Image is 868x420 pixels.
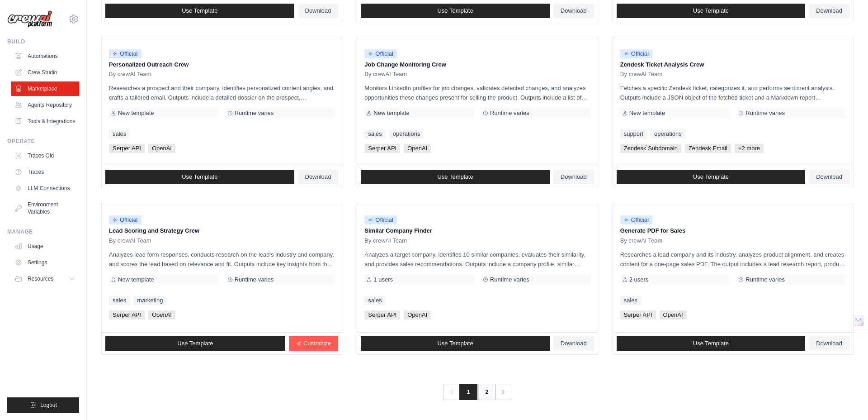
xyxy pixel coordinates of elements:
a: LLM Connections [11,181,79,196]
a: Crew Studio [11,65,79,80]
span: Use Template [177,340,213,347]
span: Runtime varies [745,276,785,283]
p: Analyzes a target company, identifies 10 similar companies, evaluates their similarity, and provi... [364,250,590,269]
a: Usage [11,239,79,253]
span: By crewAI Team [364,71,407,78]
span: Use Template [182,7,217,14]
span: Download [561,7,587,14]
span: Download [816,7,842,14]
span: Use Template [437,173,473,181]
a: Use Template [361,170,550,184]
p: Lead Scoring and Strategy Crew [109,226,335,235]
p: Personalized Outreach Crew [109,60,335,69]
span: 2 users [629,276,649,283]
a: Use Template [617,4,806,18]
a: Tools & Integrations [11,114,79,129]
span: Runtime varies [235,276,274,283]
a: Use Template [361,336,550,351]
a: Use Template [105,336,285,351]
span: By crewAI Team [620,71,663,78]
span: Use Template [693,340,729,347]
a: operations [651,129,685,138]
span: Runtime varies [235,110,274,117]
a: Download [298,170,339,184]
span: Runtime varies [490,276,529,283]
a: Download [553,336,594,351]
span: OpenAI [404,310,431,320]
p: Fetches a specific Zendesk ticket, categorizes it, and performs sentiment analysis. Outputs inclu... [620,83,846,102]
span: Official [364,49,397,58]
p: Generate PDF for Sales [620,226,846,235]
a: sales [364,296,385,305]
a: sales [364,129,385,138]
img: Logo [7,10,52,28]
p: Researches a lead company and its industry, analyzes product alignment, and creates content for a... [620,250,846,269]
span: Zendesk Subdomain [620,144,681,153]
span: New template [629,110,665,117]
span: Use Template [437,7,473,14]
span: Official [620,49,653,58]
a: Download [553,170,594,184]
a: Automations [11,49,79,63]
button: Resources [11,272,79,286]
a: Download [809,336,849,351]
span: Download [305,7,331,14]
a: Traces Old [11,148,79,163]
span: Download [561,173,587,181]
a: Use Template [105,170,294,184]
span: Serper API [364,310,400,320]
div: Operate [7,138,79,145]
span: Runtime varies [490,110,529,117]
span: Customize [303,340,331,347]
a: Marketplace [11,81,79,96]
span: Use Template [693,7,729,14]
a: Download [809,4,849,18]
span: By crewAI Team [364,237,407,244]
span: Download [561,340,587,347]
span: Official [109,49,142,58]
a: Environment Variables [11,197,79,219]
a: Agents Repository [11,98,79,112]
span: Use Template [437,340,473,347]
span: +2 more [735,144,764,153]
a: Use Template [617,170,806,184]
p: Analyzes lead form responses, conducts research on the lead's industry and company, and scores th... [109,250,335,269]
p: Zendesk Ticket Analysis Crew [620,60,846,69]
div: Manage [7,228,79,235]
div: Build [7,38,79,45]
span: Download [816,340,842,347]
a: Download [809,170,849,184]
span: Serper API [109,310,145,320]
span: Download [305,173,331,181]
span: OpenAI [148,144,175,153]
a: operations [389,129,424,138]
span: Use Template [182,173,217,181]
span: By crewAI Team [109,71,151,78]
span: Use Template [693,173,729,181]
a: sales [109,296,130,305]
span: Zendesk Email [685,144,731,153]
span: Official [620,215,653,224]
a: sales [620,296,641,305]
a: sales [109,129,130,138]
a: support [620,129,647,138]
span: Runtime varies [745,110,785,117]
a: Use Template [617,336,806,351]
span: New template [373,110,409,117]
span: Logout [40,401,57,409]
span: 1 users [373,276,393,283]
span: By crewAI Team [620,237,663,244]
a: marketing [133,296,166,305]
span: Official [364,215,397,224]
span: Resources [28,275,53,282]
span: Serper API [364,144,400,153]
span: OpenAI [660,310,687,320]
p: Researches a prospect and their company, identifies personalized content angles, and crafts a tai... [109,83,335,102]
span: Serper API [109,144,145,153]
p: Similar Company Finder [364,226,590,235]
a: Traces [11,165,79,179]
span: OpenAI [148,310,175,320]
span: Download [816,173,842,181]
span: Official [109,215,142,224]
a: Use Template [105,4,294,18]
